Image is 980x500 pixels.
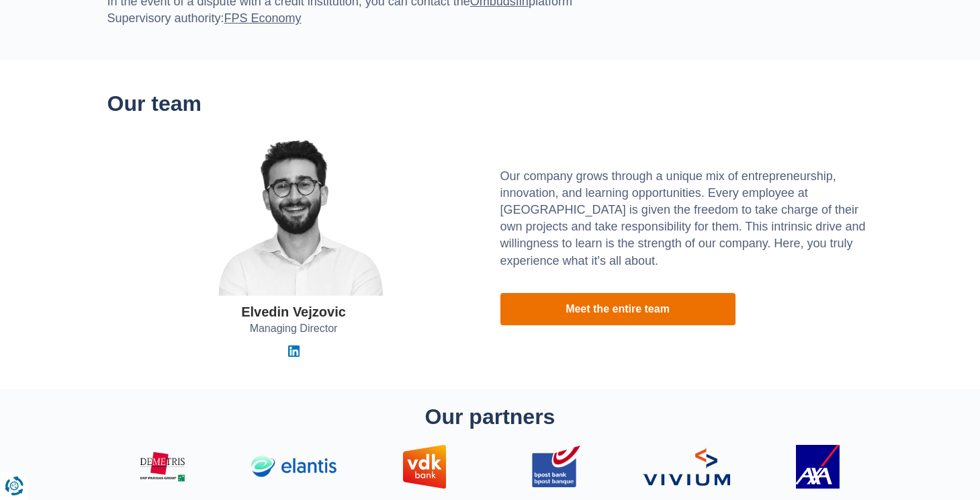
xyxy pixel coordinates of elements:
img: Elantis [250,445,337,489]
a: Meet the entire team [500,293,736,325]
img: Linkedin Elvedin Vejzovic [288,345,300,357]
img: VDK [403,445,447,489]
font: Our partners [425,405,555,429]
font: Our company grows through a unique mix of entrepreneurship, innovation, and learning opportunitie... [500,169,866,267]
a: FPS Economy [224,11,302,25]
font: Elvedin Vejzovic [241,304,346,319]
img: Vivium [643,445,730,489]
img: Demetris [119,445,206,489]
font: Supervisory authority: [107,11,224,25]
img: Elvedin Vejzovic [186,136,401,295]
font: Meet the entire team [566,303,670,315]
img: Axa [796,445,840,489]
font: Our team [107,91,202,116]
img: bpost banque - bpost bank [512,445,599,489]
font: Managing Director [250,323,338,334]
